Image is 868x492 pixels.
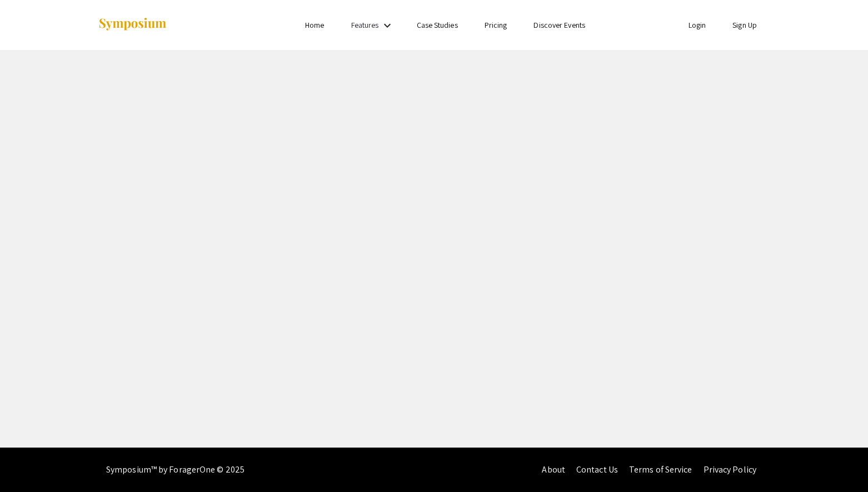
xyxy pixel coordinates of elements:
[305,20,324,30] a: Home
[381,19,394,32] mat-icon: Expand Features list
[98,17,167,32] img: Symposium by ForagerOne
[417,20,458,30] a: Case Studies
[351,20,379,30] a: Features
[629,464,692,475] a: Terms of Service
[704,464,756,475] a: Privacy Policy
[533,20,585,30] a: Discover Events
[689,20,706,30] a: Login
[106,448,245,492] div: Symposium™ by ForagerOne © 2025
[485,20,507,30] a: Pricing
[542,464,565,475] a: About
[576,464,618,475] a: Contact Us
[732,20,757,30] a: Sign Up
